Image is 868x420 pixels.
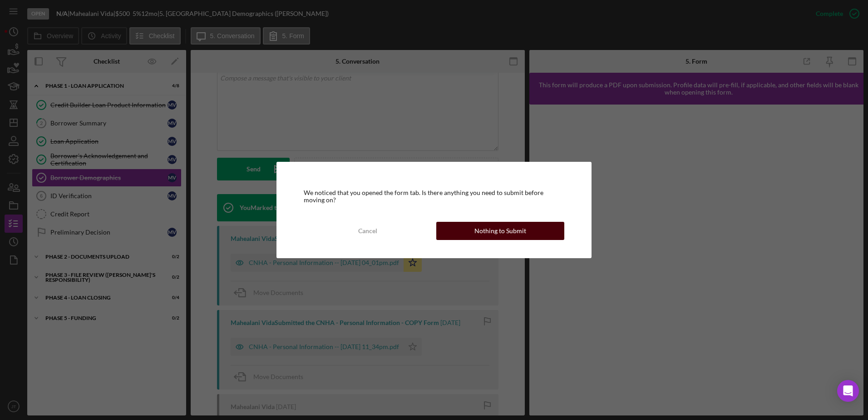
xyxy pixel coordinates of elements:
button: Nothing to Submit [436,222,564,240]
div: We noticed that you opened the form tab. Is there anything you need to submit before moving on? [304,189,564,204]
div: Open Intercom Messenger [837,380,859,402]
div: Nothing to Submit [474,222,526,240]
button: Cancel [304,222,432,240]
div: Cancel [358,222,377,240]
